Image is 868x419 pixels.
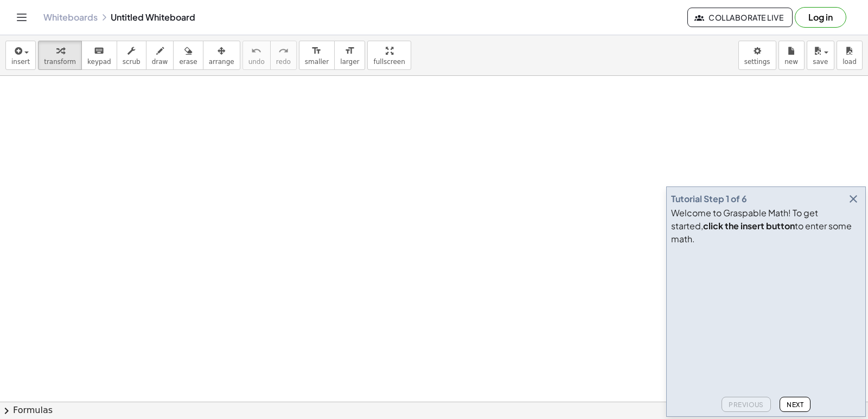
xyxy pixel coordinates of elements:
[778,41,805,70] button: new
[5,41,36,70] button: insert
[334,41,365,70] button: format_sizelarger
[248,58,265,66] span: undo
[787,401,803,409] span: Next
[703,220,795,231] b: click the insert button
[744,58,770,66] span: settings
[373,58,405,66] span: fullscreen
[311,44,322,57] i: format_size
[807,41,834,70] button: save
[738,41,776,70] button: settings
[94,44,104,57] i: keyboard
[837,41,863,70] button: load
[299,41,335,70] button: format_sizesmaller
[146,41,174,70] button: draw
[780,397,810,412] button: Next
[179,58,197,66] span: erase
[795,7,846,28] button: Log in
[367,41,411,70] button: fullscreen
[81,41,117,70] button: keyboardkeypad
[11,58,30,66] span: insert
[43,12,98,23] a: Whiteboards
[44,58,76,66] span: transform
[687,8,793,27] button: Collaborate Live
[152,58,168,66] span: draw
[87,58,111,66] span: keypad
[203,41,240,70] button: arrange
[117,41,146,70] button: scrub
[813,58,828,66] span: save
[270,41,297,70] button: redoredo
[340,58,359,66] span: larger
[38,41,82,70] button: transform
[209,58,234,66] span: arrange
[173,41,203,70] button: erase
[276,58,291,66] span: redo
[344,44,355,57] i: format_size
[278,44,289,57] i: redo
[305,58,329,66] span: smaller
[671,192,747,205] div: Tutorial Step 1 of 6
[843,58,857,66] span: load
[242,41,271,70] button: undoundo
[13,9,30,26] button: Toggle navigation
[123,58,141,66] span: scrub
[671,207,861,246] div: Welcome to Graspable Math! To get started, to enter some math.
[697,12,783,22] span: Collaborate Live
[251,44,261,57] i: undo
[784,58,798,66] span: new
